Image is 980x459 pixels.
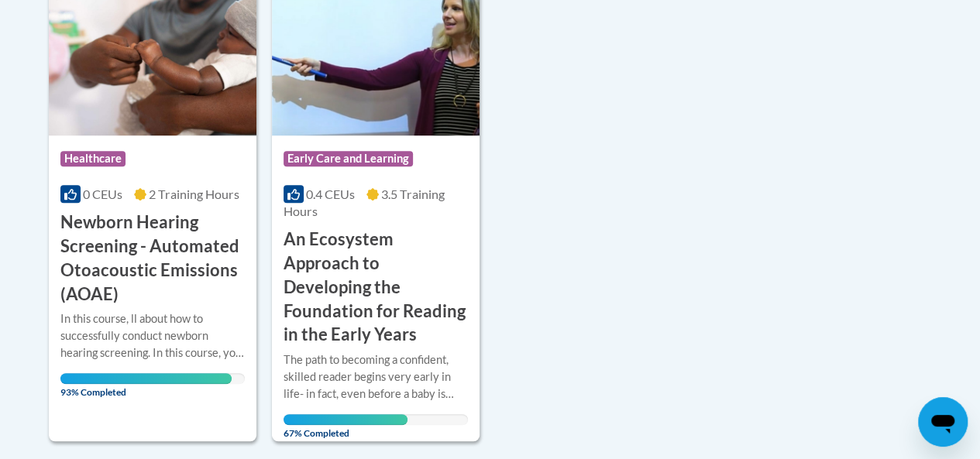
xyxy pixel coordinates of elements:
div: In this course, ll about how to successfully conduct newborn hearing screening. In this course, y... [60,310,245,361]
span: 2 Training Hours [149,187,239,201]
span: 93% Completed [60,373,232,398]
span: 67% Completed [284,414,407,439]
span: Healthcare [60,151,126,166]
iframe: Button to launch messaging window [918,397,968,447]
span: 0.4 CEUs [306,187,355,201]
span: 0 CEUs [83,187,122,201]
div: Your progress [60,373,232,384]
div: The path to becoming a confident, skilled reader begins very early in life- in fact, even before ... [284,351,468,402]
span: Early Care and Learning [284,151,413,166]
h3: An Ecosystem Approach to Developing the Foundation for Reading in the Early Years [284,228,468,347]
div: Your progress [284,414,407,425]
h3: Newborn Hearing Screening - Automated Otoacoustic Emissions (AOAE) [60,211,245,306]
